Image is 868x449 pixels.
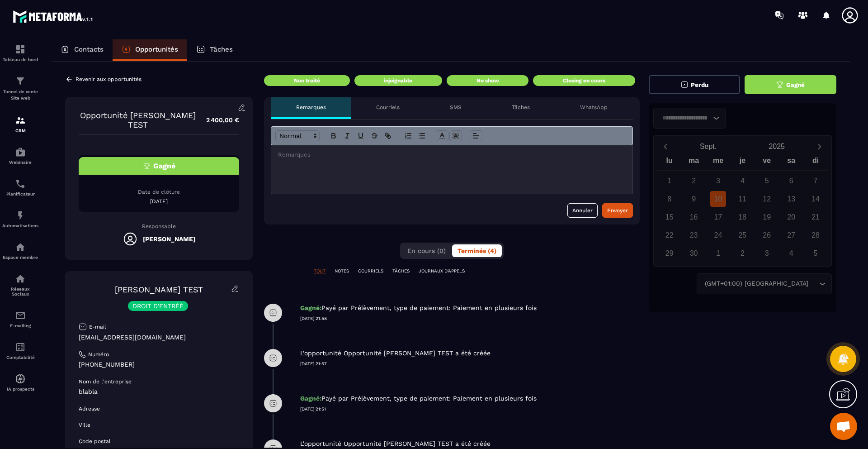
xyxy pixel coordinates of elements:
p: [PHONE_NUMBER] [79,360,239,369]
img: automations [15,210,26,221]
a: social-networksocial-networkRéseaux Sociaux [2,267,38,303]
p: Responsable [79,223,239,229]
p: Tableau de bord [2,57,38,62]
a: accountantaccountantComptabilité [2,335,38,367]
a: automationsautomationsEspace membre [2,235,38,267]
p: Payé par Prélèvement, type de paiement: Paiement en plusieurs fois [300,394,537,403]
p: Code postal [79,438,111,445]
p: Non traité [294,77,320,84]
p: No show [476,77,499,84]
img: automations [15,147,26,158]
a: schedulerschedulerPlanificateur [2,172,38,203]
a: formationformationCRM [2,108,38,140]
p: COURRIELS [358,268,383,274]
p: [DATE] 21:57 [300,361,640,367]
p: NOTES [335,268,349,274]
p: [EMAIL_ADDRESS][DOMAIN_NAME] [79,333,239,342]
p: IA prospects [2,387,38,392]
p: DROIT D'ENTRÉÉ [132,303,184,309]
p: Courriels [376,104,400,111]
p: Tâches [210,45,233,53]
span: Gagné [786,81,805,88]
img: automations [15,242,26,253]
div: Ouvrir le chat [830,413,857,440]
p: CRM [2,128,38,133]
a: Contacts [52,39,113,61]
p: 2 400,00 € [197,111,239,129]
a: Tâches [187,39,242,61]
p: Opportunité [PERSON_NAME] TEST [79,110,197,129]
a: automationsautomationsAutomatisations [2,203,38,235]
span: Terminés (4) [458,247,496,254]
button: Gagné [745,75,836,94]
p: Automatisations [2,223,38,228]
img: formation [15,76,26,86]
button: En cours (0) [402,244,451,257]
p: Revenir aux opportunités [75,76,142,82]
p: Contacts [74,45,104,53]
button: Envoyer [602,203,633,218]
a: formationformationTableau de bord [2,37,38,69]
p: L'opportunité Opportunité [PERSON_NAME] TEST a été créée [300,439,491,448]
p: Remarques [296,104,326,111]
div: Envoyer [607,206,628,215]
p: Opportunités [135,45,178,53]
img: formation [15,115,26,126]
p: Payé par Prélèvement, type de paiement: Paiement en plusieurs fois [300,304,537,312]
p: Webinaire [2,160,38,165]
span: Gagné [153,162,175,170]
span: Gagné: [300,395,321,402]
p: Ville [79,421,90,429]
img: accountant [15,342,26,353]
p: Numéro [88,351,109,358]
p: Adresse [79,405,100,412]
p: [DATE] 21:51 [300,406,640,412]
p: SMS [450,104,462,111]
button: Annuler [567,203,598,218]
a: Opportunités [113,39,187,61]
p: Réseaux Sociaux [2,287,38,296]
p: Tunnel de vente Site web [2,89,38,101]
h5: [PERSON_NAME] [143,235,195,243]
img: logo [13,8,94,24]
p: WhatsApp [580,104,608,111]
p: Planificateur [2,191,38,196]
p: Nom de l'entreprise [79,378,132,385]
p: injoignable [384,77,412,84]
img: formation [15,44,26,55]
p: JOURNAUX D'APPELS [419,268,465,274]
p: Espace membre [2,255,38,260]
p: TÂCHES [392,268,410,274]
button: Perdu [649,75,740,94]
p: Closing en cours [563,77,605,84]
p: Date de clôture [79,188,239,196]
button: Terminés (4) [452,244,502,257]
a: automationsautomationsWebinaire [2,140,38,172]
p: [DATE] [79,198,239,205]
img: scheduler [15,178,26,189]
p: Comptabilité [2,355,38,360]
span: Perdu [691,81,708,88]
p: [DATE] 21:58 [300,315,640,322]
p: L'opportunité Opportunité [PERSON_NAME] TEST a été créée [300,349,491,358]
span: En cours (0) [407,247,446,254]
a: formationformationTunnel de vente Site web [2,69,38,108]
a: emailemailE-mailing [2,303,38,335]
p: Tâches [512,104,530,111]
p: E-mailing [2,323,38,328]
img: social-network [15,273,26,284]
span: Gagné: [300,304,321,311]
img: email [15,310,26,321]
p: blabla [79,387,239,396]
p: TOUT [314,268,325,274]
p: E-mail [89,323,106,330]
img: automations [15,373,26,384]
a: [PERSON_NAME] TEST [115,285,203,294]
